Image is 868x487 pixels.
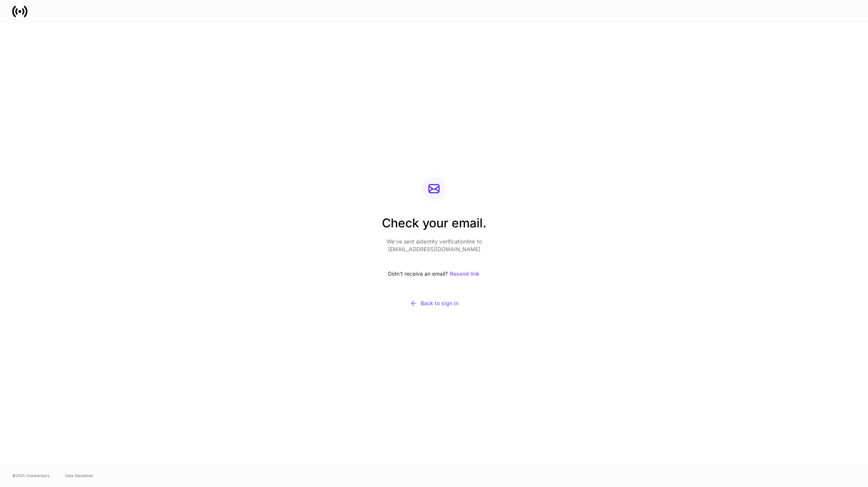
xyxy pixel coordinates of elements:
[449,265,480,282] button: Resend link
[382,265,486,282] div: Didn’t receive an email?
[382,295,486,312] button: Back to sign in
[12,472,50,479] span: © 2025 OneAdvisory
[382,238,486,253] p: We’ve sent a identity verification link to [EMAIL_ADDRESS][DOMAIN_NAME]
[450,271,480,276] div: Resend link
[410,299,459,307] div: Back to sign in
[65,472,93,479] a: Data Disclaimer
[382,215,486,238] h2: Check your email.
